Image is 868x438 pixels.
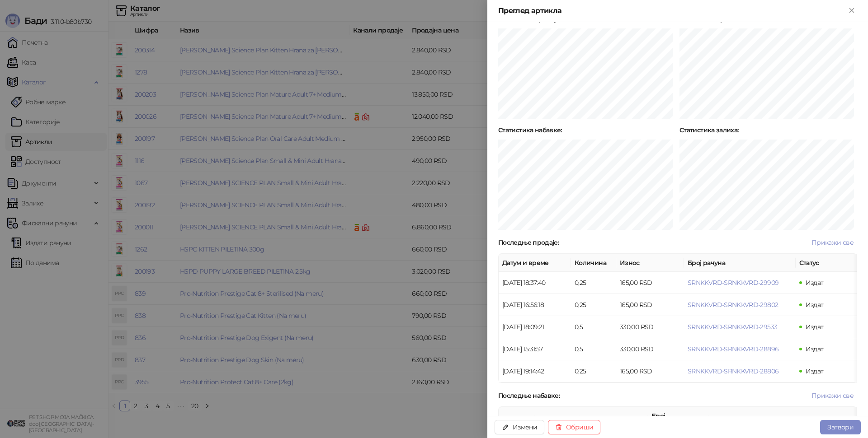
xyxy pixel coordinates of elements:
[688,345,778,353] button: SRNKKVRD-SRNKKVRD-28896
[709,407,799,435] th: Добављач
[571,254,616,272] th: Количина
[499,254,571,272] th: Датум и време
[679,126,739,134] strong: Статистика залиха :
[571,272,616,294] td: 0,25
[580,407,648,435] th: Износ
[499,316,571,338] td: [DATE] 18:09:21
[806,323,824,331] span: Издат
[498,391,560,400] strong: Последње набавке :
[688,279,778,287] button: SRNKKVRD-SRNKKVRD-29909
[616,294,684,316] td: 165,00 RSD
[811,238,854,247] span: Прикажи све
[799,407,860,435] th: Складиште
[498,238,559,247] strong: Последње продаје :
[616,254,684,272] th: Износ
[499,338,571,360] td: [DATE] 15:31:57
[688,323,777,331] button: SRNKKVRD-SRNKKVRD-29533
[806,279,824,287] span: Издат
[808,237,857,248] button: Прикажи све
[616,316,684,338] td: 330,00 RSD
[571,316,616,338] td: 0,5
[499,407,535,435] th: Датум
[499,294,571,316] td: [DATE] 16:56:18
[616,360,684,382] td: 165,00 RSD
[616,272,684,294] td: 165,00 RSD
[498,5,846,16] div: Преглед артикла
[846,5,857,16] button: Close
[811,391,854,400] span: Прикажи све
[808,390,857,401] button: Прикажи све
[688,301,778,309] button: SRNKKVRD-SRNKKVRD-29802
[806,345,824,353] span: Издат
[499,360,571,382] td: [DATE] 19:14:42
[806,367,824,375] span: Издат
[495,420,544,434] button: Измени
[820,420,861,434] button: Затвори
[535,407,580,435] th: Количина
[648,407,709,435] th: Број калкулације
[571,360,616,382] td: 0,25
[499,272,571,294] td: [DATE] 18:37:40
[571,338,616,360] td: 0,5
[616,338,684,360] td: 330,00 RSD
[498,126,562,134] strong: Статистика набавке :
[548,420,600,434] button: Обриши
[571,294,616,316] td: 0,25
[688,367,778,375] button: SRNKKVRD-SRNKKVRD-28806
[806,301,824,309] span: Издат
[684,254,796,272] th: Број рачуна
